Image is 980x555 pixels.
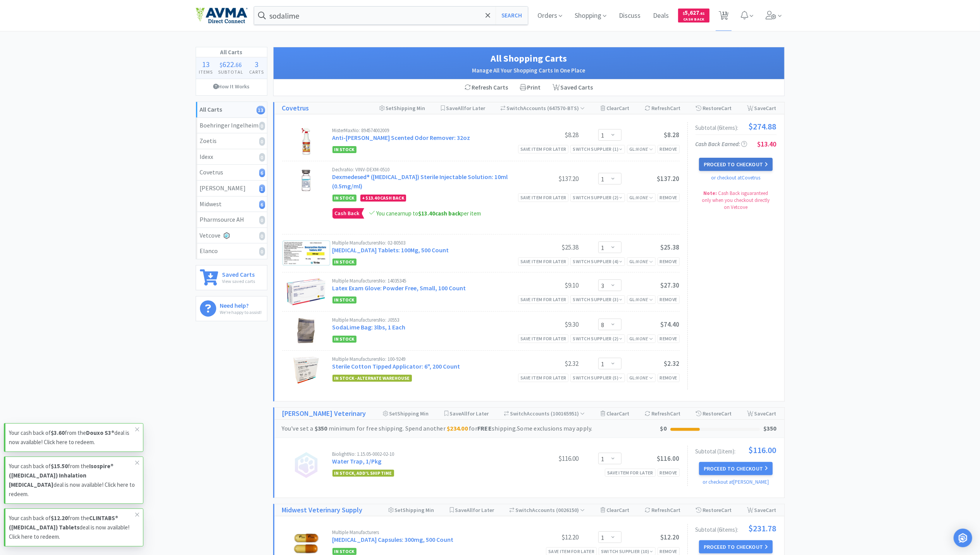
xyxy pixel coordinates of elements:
span: $116.00 [749,446,777,454]
div: Save [747,102,777,114]
a: Zoetis0 [196,133,267,149]
span: GL: [629,375,653,381]
div: Accounts [510,504,585,516]
span: Cart [670,507,680,514]
strong: $3.60 [51,429,65,436]
div: Remove [658,469,680,477]
a: How It Works [196,79,267,94]
span: All [467,507,473,514]
span: ( 0026150 ) [555,507,585,514]
div: Refresh [645,504,680,516]
div: Clear [601,102,629,114]
div: Remove [658,295,680,303]
span: $274.88 [749,122,777,131]
span: All [461,410,467,417]
button: Search [496,7,528,24]
div: Multiple Manufacturers [332,530,521,535]
a: Midwest Veterinary Supply [282,505,363,516]
strong: cash back [419,210,461,217]
button: Proceed to Checkout [699,158,773,171]
span: Cart [721,410,732,417]
span: Cart [619,105,629,112]
span: In Stock - Alternate Warehouse [332,375,412,382]
span: $25.38 [661,243,680,252]
a: Covetrus [282,103,309,114]
a: [PERSON_NAME] Veterinary [282,408,366,419]
a: Midwest6 [196,196,267,212]
div: Dechra No: VINV-DEXM-0510 [332,167,521,172]
img: e90ac59bfcae4df791712203a1c1fb95_389172.png [293,357,319,384]
div: $8.28 [521,130,579,140]
div: Save item for later [518,145,569,153]
span: Cart [670,105,680,112]
i: None [636,296,648,302]
button: Proceed to Checkout [699,462,773,475]
a: Saved Carts [547,79,599,96]
div: Restore [696,504,732,516]
div: Accounts [504,408,585,419]
span: GL: [629,146,653,152]
span: $12.20 [661,533,680,541]
span: Set [395,507,403,514]
a: $5,627.61Cash Back [678,5,710,26]
i: None [636,195,648,200]
div: Save item for later [518,374,569,382]
div: Switch Supplier ( 4 ) [573,258,622,265]
span: 66 [236,61,242,69]
i: 0 [259,232,265,240]
span: Cash Back [683,17,705,22]
div: Open Intercom Messenger [954,529,972,547]
strong: $350 [315,424,327,432]
span: Cart [670,410,680,417]
strong: $12.20 [51,514,68,522]
span: Save for Later [450,410,489,417]
span: 5,627 [683,9,705,16]
div: Multiple Manufacturers No: J0553 [332,317,521,322]
a: Sterile Cotton Tipped Applicator: 6", 200 Count [332,362,460,370]
img: 541e20f3f78a429b87bdbc470c5393cd_142183.png [296,317,316,345]
a: Vetcove0 [196,228,267,244]
img: e4e33dab9f054f5782a47901c742baa9_102.png [196,7,248,24]
span: 622 [223,59,234,69]
div: Switch Supplier ( 1 ) [573,145,622,153]
span: $231.78 [749,524,777,533]
span: $8.28 [664,131,680,139]
a: Deals [650,12,672,19]
div: Save item for later [518,193,569,202]
a: Anti-[PERSON_NAME] Scented Odor Remover: 32oz [332,134,470,141]
span: In Stock [332,146,357,153]
img: no_image.png [293,452,320,479]
span: Switch [515,507,532,514]
i: 13 [257,106,265,114]
div: + Cash Back [360,195,406,202]
a: Elanco0 [196,243,267,259]
a: SodaLime Bag: 3lbs, 1 Each [332,323,406,331]
span: In Stock [332,259,357,265]
div: Elanco [200,246,263,256]
div: Remove [658,257,680,265]
div: Shipping Min [383,408,429,419]
a: Covetrus6 [196,165,267,181]
div: Save item for later [518,257,569,265]
p: We're happy to assist! [220,309,262,316]
a: Dexmedesed® ([MEDICAL_DATA]) Sterile Injectable Solution: 10ml (0.5mg/ml) [332,173,508,190]
div: Zoetis [200,136,263,146]
span: GL: [629,296,653,302]
span: Cart [721,105,732,112]
img: c8762ed637b2410e8c2f9c5e141e1c59_34922.png [293,128,320,155]
h4: Subtotal [215,68,246,76]
span: Set [389,410,398,417]
div: You've set a minimum for free shipping. Spend another for shipping. Some exclusions may apply. [282,424,660,434]
strong: FREE [477,424,492,432]
div: Clear [601,504,629,516]
div: Switch Supplier ( 2 ) [573,194,622,201]
p: Your cash back of from the deal is now available! Click here to redeem. [9,514,135,541]
div: $9.30 [521,320,579,329]
span: Save for Later [455,507,494,514]
span: Cart [766,507,777,514]
div: $350 [764,424,777,434]
span: Save for Later [446,105,485,112]
div: $116.00 [521,454,579,463]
